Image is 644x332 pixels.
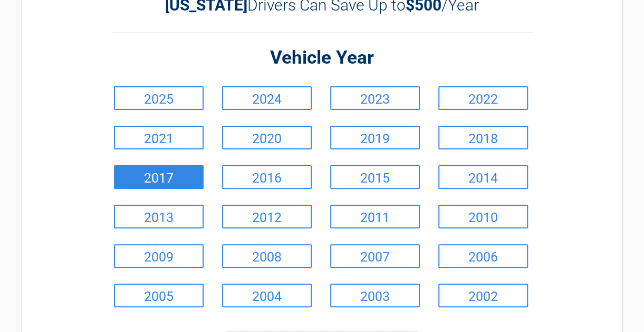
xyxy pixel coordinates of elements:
a: 2011 [330,205,420,228]
a: 2020 [222,126,312,149]
a: 2014 [438,165,528,189]
a: 2005 [114,284,204,307]
a: 2004 [222,284,312,307]
a: 2019 [330,126,420,149]
a: 2025 [114,86,204,110]
a: 2008 [222,244,312,268]
a: 2007 [330,244,420,268]
a: 2002 [438,284,528,307]
a: 2003 [330,284,420,307]
a: 2013 [114,205,204,228]
a: 2024 [222,86,312,110]
h2: Vehicle Year [111,46,533,71]
a: 2023 [330,86,420,110]
a: 2018 [438,126,528,149]
a: 2016 [222,165,312,189]
a: 2006 [438,244,528,268]
a: 2022 [438,86,528,110]
a: 2021 [114,126,204,149]
a: 2015 [330,165,420,189]
a: 2010 [438,205,528,228]
a: 2012 [222,205,312,228]
a: 2009 [114,244,204,268]
a: 2017 [114,165,204,189]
